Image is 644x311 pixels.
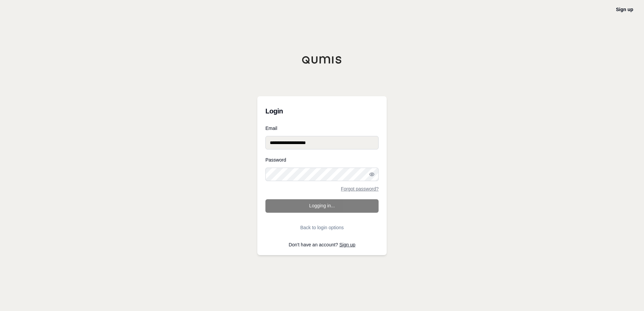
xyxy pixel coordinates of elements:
[265,242,379,247] p: Don't have an account?
[265,104,379,118] h3: Login
[340,242,355,247] a: Sign up
[265,126,379,131] label: Email
[265,221,379,234] button: Back to login options
[616,7,633,12] a: Sign up
[341,186,379,191] a: Forgot password?
[265,158,379,162] label: Password
[302,56,342,64] img: Qumis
